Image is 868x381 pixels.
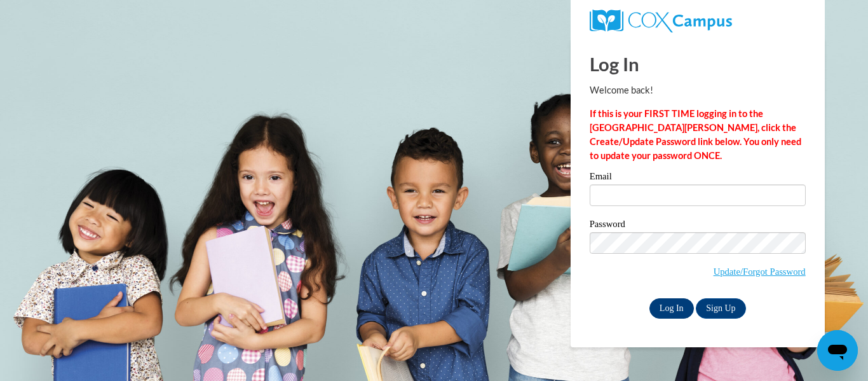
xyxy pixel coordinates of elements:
h1: Log In [590,51,806,77]
iframe: Button to launch messaging window [817,330,858,371]
a: Update/Forgot Password [714,267,806,277]
img: COX Campus [590,10,732,32]
strong: If this is your FIRST TIME logging in to the [GEOGRAPHIC_DATA][PERSON_NAME], click the Create/Upd... [590,108,801,161]
a: COX Campus [590,10,806,32]
p: Welcome back! [590,83,806,97]
a: Sign Up [696,298,745,319]
label: Password [590,219,806,232]
label: Email [590,172,806,184]
input: Log In [649,298,694,319]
